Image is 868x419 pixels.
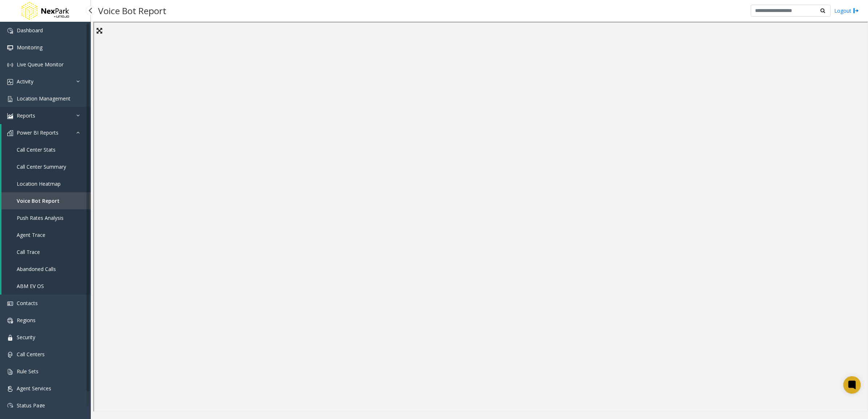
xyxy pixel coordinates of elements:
[1,209,91,226] a: Push Rates Analysis
[17,61,64,68] span: Live Queue Monitor
[17,368,38,375] span: Rule Sets
[94,2,170,20] h3: Voice Bot Report
[17,27,43,34] span: Dashboard
[1,192,91,209] a: Voice Bot Report
[17,334,35,341] span: Security
[7,113,13,119] img: 'icon'
[17,248,40,255] span: Call Trace
[17,266,56,272] span: Abandoned Calls
[7,96,13,102] img: 'icon'
[1,124,91,141] a: Power BI Reports
[17,283,44,289] span: ABM EV OS
[17,197,60,204] span: Voice Bot Report
[17,402,45,409] span: Status Page
[1,260,91,278] a: Abandoned Calls
[1,278,91,295] a: ABM EV OS
[17,146,56,153] span: Call Center Stats
[17,78,33,85] span: Activity
[17,95,70,102] span: Location Management
[7,335,13,341] img: 'icon'
[7,318,13,324] img: 'icon'
[7,403,13,409] img: 'icon'
[1,243,91,260] a: Call Trace
[17,180,61,187] span: Location Heatmap
[17,214,64,221] span: Push Rates Analysis
[7,369,13,375] img: 'icon'
[17,163,66,170] span: Call Center Summary
[17,231,45,238] span: Agent Trace
[17,317,36,324] span: Regions
[1,141,91,158] a: Call Center Stats
[7,28,13,34] img: 'icon'
[7,130,13,136] img: 'icon'
[7,386,13,392] img: 'icon'
[17,385,51,392] span: Agent Services
[7,62,13,68] img: 'icon'
[7,79,13,85] img: 'icon'
[17,300,38,307] span: Contacts
[17,112,35,119] span: Reports
[853,7,859,15] img: logout
[17,129,58,136] span: Power BI Reports
[1,175,91,192] a: Location Heatmap
[17,44,42,51] span: Monitoring
[834,7,859,15] a: Logout
[7,45,13,51] img: 'icon'
[7,352,13,358] img: 'icon'
[17,351,45,358] span: Call Centers
[7,301,13,307] img: 'icon'
[1,226,91,243] a: Agent Trace
[1,158,91,175] a: Call Center Summary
